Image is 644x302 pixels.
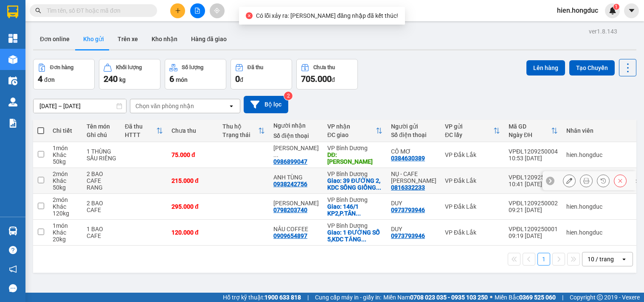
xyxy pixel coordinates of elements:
div: VP nhận [327,123,376,130]
div: 0816332233 [391,184,425,191]
div: Chi tiết [53,127,78,134]
strong: 0708 023 035 - 0935 103 250 [410,294,488,301]
div: VP Bình Dương [327,145,382,151]
button: aim [210,3,225,18]
button: Kho nhận [145,29,184,49]
span: search [35,8,41,14]
span: Hỗ trợ kỹ thuật: [223,293,301,302]
div: 0986899047 [273,158,307,165]
span: 4 [38,74,42,84]
div: 2 BAO CAFE [87,200,116,213]
button: Đơn online [33,29,76,49]
img: dashboard-icon [8,34,17,43]
span: | [562,293,563,302]
div: Thu hộ [222,123,258,130]
button: file-add [190,3,205,18]
div: 1 món [53,222,78,229]
button: Số lượng6món [165,59,226,89]
span: kg [119,76,126,83]
div: Số điện thoại [391,131,436,138]
div: 215.000 đ [172,177,214,184]
div: HTTT [125,131,156,138]
div: ĐC lấy [445,131,493,138]
span: Có lỗi xảy ra: [PERSON_NAME] đăng nhập đã kết thúc! [256,12,398,19]
div: DUY [391,200,436,207]
span: notification [9,265,17,273]
div: VP Đắk Lắk [445,177,500,184]
img: logo-vxr [7,6,18,18]
div: VPĐL1209250004 [509,148,558,155]
div: 09:19 [DATE] [509,232,558,239]
svg: open [228,103,235,109]
button: Hàng đã giao [184,29,233,49]
div: VPĐL1209250001 [509,226,558,232]
div: 1 THÙNG SẦU RIÊNG [87,148,116,162]
div: 120.000 đ [172,229,214,236]
div: 0973793946 [391,232,425,239]
span: món [176,76,188,83]
div: 2 BAO CAFE RANG [87,171,116,191]
span: message [9,284,17,292]
div: ĐC giao [327,131,376,138]
div: Nhân viên [566,127,637,134]
button: Đã thu0đ [231,59,292,89]
button: Chưa thu705.000đ [296,59,358,89]
div: ANH TIẾN (0383430437) [273,145,319,158]
div: DĐ: KHO HỒNG ĐỨC [327,151,382,165]
div: NỤ - CAFE CAO NGUYÊN [391,171,436,184]
div: VP Bình Dương [327,196,382,203]
div: 10:53 [DATE] [509,155,558,162]
span: ... [361,236,366,243]
div: Tên món [87,123,116,130]
div: Đơn hàng [50,64,73,70]
button: caret-down [624,3,639,18]
div: 1 món [53,145,78,151]
div: VPĐL1209250003 [509,174,558,181]
div: 0909654897 [273,232,307,239]
div: Giao: 1 ĐƯỜNG SỐ 5,KDC TĂNG PHÚ,PHƯỚC LONG B,Q9 [327,229,382,243]
span: ... [376,184,381,191]
div: 0384630389 [391,155,425,162]
div: Chưa thu [313,64,335,70]
span: hien.hongduc [550,5,605,16]
div: 10:41 [DATE] [509,181,558,187]
span: ⚪️ [490,296,492,299]
span: close-circle [246,12,253,19]
img: warehouse-icon [8,76,17,85]
div: 2 món [53,171,78,177]
div: Số lượng [182,64,203,70]
div: Chọn văn phòng nhận [135,102,194,110]
span: đơn [44,76,55,83]
input: Select a date range. [34,99,126,113]
div: Ngày ĐH [509,131,551,138]
span: caret-down [628,7,636,14]
span: aim [214,8,220,14]
div: 0973793946 [391,207,425,213]
span: ... [273,151,278,158]
th: Toggle SortBy [504,120,562,142]
th: Toggle SortBy [323,120,387,142]
span: Miền Bắc [495,293,556,302]
div: ANH TÙNG [273,174,319,181]
div: hien.hongduc [566,151,637,158]
span: 0 [235,74,240,84]
div: VP Đắk Lắk [445,229,500,236]
div: hien.hongduc [566,229,637,236]
span: đ [332,76,335,83]
button: plus [170,3,185,18]
div: Giao: 146/1 KP2,P.TÂN HÒA,BIÊN HÒA [327,203,382,217]
img: warehouse-icon [8,55,17,64]
div: 20 kg [53,236,78,243]
div: Khác [53,203,78,210]
span: file-add [194,8,200,14]
span: question-circle [9,246,17,254]
input: Tìm tên, số ĐT hoặc mã đơn [47,6,147,15]
button: Trên xe [111,29,145,49]
div: Khối lượng [116,64,142,70]
div: hien.hongduc [566,203,637,210]
div: 09:21 [DATE] [509,207,558,213]
span: Cung cấp máy in - giấy in: [315,293,381,302]
button: 1 [537,253,550,266]
span: | [307,293,309,302]
th: Toggle SortBy [218,120,269,142]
